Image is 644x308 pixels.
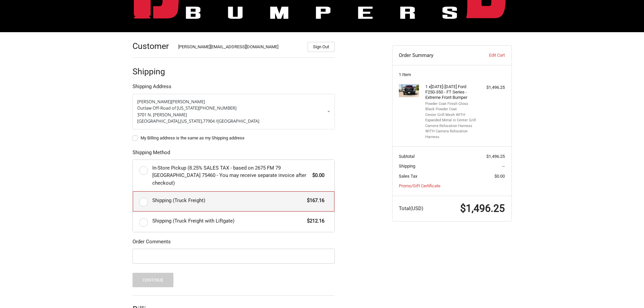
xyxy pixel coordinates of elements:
[137,105,199,111] span: Outlaw Off-Road of [US_STATE]
[132,238,171,249] legend: Order Comments
[425,84,477,101] h4: 1 x [DATE]-[DATE] Ford F250-350 - FT Series - Extreme Front Bumper
[610,276,644,308] iframe: Chat Widget
[399,183,440,188] a: Promo/Gift Certificate
[425,101,477,112] li: Powder Coat Finish Gloss Black Powder Coat
[203,118,217,124] span: 77904 /
[304,217,325,225] span: $212.16
[137,112,187,118] span: 3701 N. [PERSON_NAME]
[478,84,505,91] div: $1,496.25
[460,202,505,214] span: $1,496.25
[152,197,304,204] span: Shipping (Truck Freight)
[486,154,505,159] span: $1,496.25
[132,83,171,94] legend: Shipping Address
[132,94,335,129] a: Enter or select a different address
[152,217,304,225] span: Shipping (Truck Freight with Liftgate)
[308,42,335,52] button: Sign Out
[137,118,180,124] span: [GEOGRAPHIC_DATA],
[132,41,172,51] h2: Customer
[137,99,171,105] span: [PERSON_NAME]
[399,174,417,179] span: Sales Tax
[132,66,172,77] h2: Shipping
[502,164,505,169] span: --
[132,149,170,160] legend: Shipping Method
[132,135,335,141] label: My Billing address is the same as my Shipping address
[425,123,477,140] li: Camera Relocation Harness WITH Camera Relocation Harness
[494,174,505,179] span: $0.00
[217,118,259,124] span: [GEOGRAPHIC_DATA]
[132,273,174,287] button: Continue
[178,44,301,52] div: [PERSON_NAME][EMAIL_ADDRESS][DOMAIN_NAME]
[399,72,505,77] h3: 1 Item
[309,172,325,179] span: $0.00
[171,99,205,105] span: [PERSON_NAME]
[425,112,477,123] li: Center Grill Mesh WITH Expanded Metal in Center Grill
[472,52,505,59] a: Edit Cart
[304,197,325,204] span: $167.16
[152,164,309,187] span: In-Store Pickup (8.25% SALES TAX - based on 2675 FM 79 [GEOGRAPHIC_DATA] 75460 - You may receive ...
[180,118,203,124] span: [US_STATE],
[399,164,415,169] span: Shipping
[399,205,423,211] span: Total (USD)
[399,52,472,59] h3: Order Summary
[199,105,236,111] span: [PHONE_NUMBER]
[399,154,415,159] span: Subtotal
